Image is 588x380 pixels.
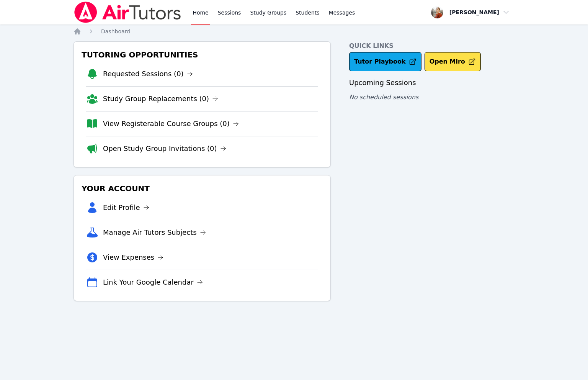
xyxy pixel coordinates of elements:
a: Manage Air Tutors Subjects [103,227,206,238]
a: View Registerable Course Groups (0) [103,118,239,129]
a: Tutor Playbook [349,52,421,71]
h3: Tutoring Opportunities [80,48,324,62]
h3: Upcoming Sessions [349,77,514,88]
a: Link Your Google Calendar [103,277,203,288]
span: Dashboard [101,28,130,34]
span: No scheduled sessions [349,93,418,101]
a: Edit Profile [103,202,149,213]
button: Open Miro [425,52,481,71]
a: Open Study Group Invitations (0) [103,143,226,154]
a: Requested Sessions (0) [103,69,193,79]
h3: Your Account [80,182,324,195]
span: Messages [329,9,355,16]
a: Dashboard [101,28,130,35]
a: Study Group Replacements (0) [103,93,218,104]
a: View Expenses [103,252,163,263]
nav: Breadcrumb [73,28,514,35]
img: Air Tutors [73,2,182,23]
h4: Quick Links [349,41,514,51]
